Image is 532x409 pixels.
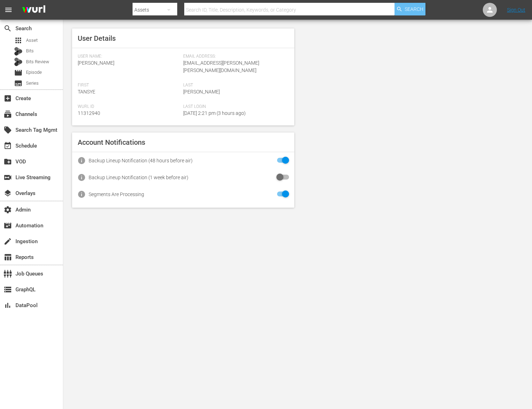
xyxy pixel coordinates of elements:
span: Last [183,83,285,88]
span: info [77,190,86,199]
button: Search [395,3,425,15]
span: Channels [4,110,12,118]
span: 11312940 [78,110,100,116]
span: Job Queues [4,270,12,278]
span: Series [14,79,23,87]
span: Email Address: [183,54,285,59]
span: GraphQL [4,285,12,294]
span: [PERSON_NAME] [183,89,220,95]
span: Admin [4,206,12,214]
span: menu [4,6,13,14]
span: Live Streaming [4,173,12,182]
span: Overlays [4,189,12,197]
span: Episode [26,69,42,76]
span: VOD [4,157,12,166]
span: [PERSON_NAME] [78,60,114,66]
span: Asset [14,36,23,45]
span: Search [4,24,12,33]
span: Search [405,3,423,15]
a: Sign Out [507,7,525,13]
span: User Details [78,34,116,43]
img: ans4CAIJ8jUAAAAAAAAAAAAAAAAAAAAAAAAgQb4GAAAAAAAAAAAAAAAAAAAAAAAAJMjXAAAAAAAAAAAAAAAAAAAAAAAAgAT5G... [17,2,51,18]
span: Episode [14,69,23,77]
span: Bits [26,47,34,54]
div: Bits [14,47,23,56]
span: User Name: [78,54,180,59]
span: First [78,83,180,88]
span: Last Login [183,104,285,110]
span: info [77,156,86,165]
div: Backup Lineup Notification (1 week before air) [89,175,188,180]
span: Create [4,94,12,103]
span: Bits Review [26,58,49,65]
span: Schedule [4,142,12,150]
span: DataPool [4,301,12,310]
span: info [77,173,86,182]
span: Ingestion [4,237,12,246]
span: Account Notifications [78,138,145,147]
span: [EMAIL_ADDRESS][PERSON_NAME][PERSON_NAME][DOMAIN_NAME] [183,60,259,73]
div: Segments Are Processing [89,191,144,197]
span: Wurl Id [78,104,180,110]
span: Reports [4,253,12,261]
span: [DATE] 2:21 pm (3 hours ago) [183,110,246,116]
div: Bits Review [14,58,23,66]
span: Tansye [78,89,95,95]
div: Backup Lineup Notification (48 hours before air) [89,158,193,163]
span: Automation [4,221,12,230]
span: Search Tag Mgmt [4,126,12,134]
span: Series [26,80,39,87]
span: Asset [26,37,38,44]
